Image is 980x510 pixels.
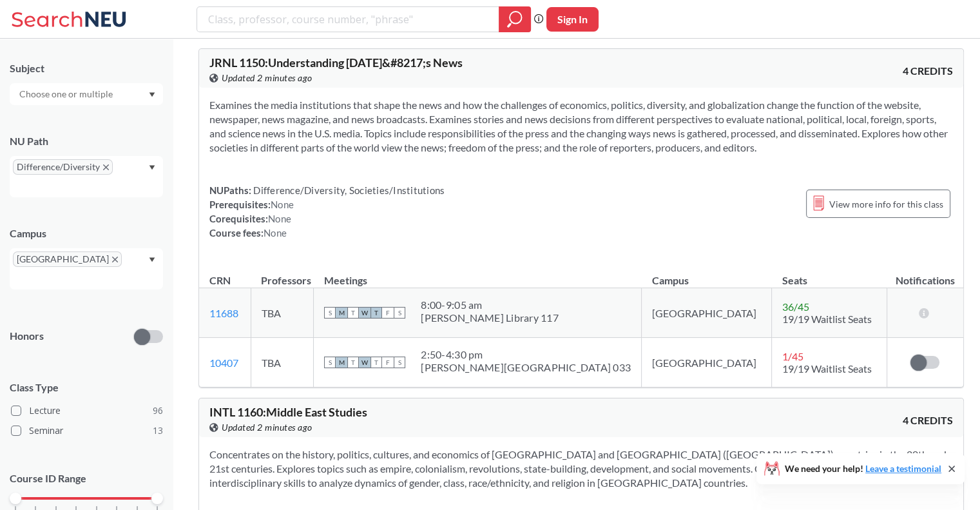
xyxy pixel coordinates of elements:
span: 19/19 Waitlist Seats [782,313,872,325]
div: [GEOGRAPHIC_DATA]X to remove pillDropdown arrow [10,248,163,289]
span: S [394,307,405,319]
span: T [347,307,359,319]
span: W [359,307,370,319]
input: Class, professor, course number, "phrase" [207,8,490,30]
span: We need your help! [785,464,941,473]
div: [PERSON_NAME][GEOGRAPHIC_DATA] 033 [421,361,631,374]
svg: Dropdown arrow [149,165,155,170]
span: JRNL 1150 : Understanding [DATE]&#8217;s News [209,55,463,70]
td: [GEOGRAPHIC_DATA] [641,288,771,338]
td: [GEOGRAPHIC_DATA] [641,338,771,387]
span: 96 [153,404,163,418]
section: Examines the media institutions that shape the news and how the challenges of economics, politics... [209,98,953,155]
span: Class Type [10,380,163,395]
span: Difference/Diversity, Societies/Institutions [251,184,445,196]
svg: X to remove pill [112,257,118,262]
span: Updated 2 minutes ago [222,420,312,435]
span: 36 / 45 [782,300,809,313]
button: Sign In [546,7,599,32]
span: INTL 1160 : Middle East Studies [209,405,367,419]
span: S [324,307,336,319]
input: Choose one or multiple [13,86,121,102]
a: Leave a testimonial [865,463,941,474]
div: Campus [10,226,163,240]
svg: Dropdown arrow [149,257,155,262]
div: [PERSON_NAME] Library 117 [421,311,558,324]
span: View more info for this class [829,196,943,212]
div: Dropdown arrow [10,83,163,105]
span: T [347,357,359,368]
th: Meetings [314,260,642,288]
span: None [271,199,294,210]
div: NUPaths: Prerequisites: Corequisites: Course fees: [209,183,445,240]
label: Seminar [11,422,163,439]
span: S [394,357,405,368]
p: Honors [10,329,44,344]
span: Difference/DiversityX to remove pill [13,159,113,175]
span: S [324,357,336,368]
div: Subject [10,61,163,75]
p: Course ID Range [10,471,163,486]
span: None [268,213,291,224]
div: CRN [209,273,231,288]
svg: magnifying glass [507,10,523,28]
span: W [359,357,370,368]
label: Lecture [11,402,163,419]
svg: X to remove pill [103,164,109,170]
th: Seats [772,260,887,288]
div: 8:00 - 9:05 am [421,299,558,311]
span: [GEOGRAPHIC_DATA]X to remove pill [13,251,122,267]
span: 4 CREDITS [903,64,953,78]
span: T [370,307,382,319]
th: Professors [251,260,314,288]
a: 11688 [209,307,238,319]
span: None [264,227,287,239]
span: 1 / 45 [782,350,803,362]
div: Difference/DiversityX to remove pillDropdown arrow [10,156,163,197]
span: F [382,357,394,368]
td: TBA [251,288,314,338]
div: magnifying glass [499,6,531,32]
th: Notifications [887,260,963,288]
svg: Dropdown arrow [149,92,155,97]
span: M [336,357,347,368]
section: Concentrates on the history, politics, cultures, and economics of [GEOGRAPHIC_DATA] and [GEOGRAPH... [209,447,953,490]
div: NU Path [10,134,163,148]
span: Updated 2 minutes ago [222,71,312,85]
span: 13 [153,424,163,438]
a: 10407 [209,357,238,369]
td: TBA [251,338,314,387]
span: T [370,357,382,368]
span: M [336,307,347,319]
span: F [382,307,394,319]
div: 2:50 - 4:30 pm [421,348,631,361]
span: 4 CREDITS [903,413,953,427]
span: 19/19 Waitlist Seats [782,362,872,375]
th: Campus [641,260,771,288]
